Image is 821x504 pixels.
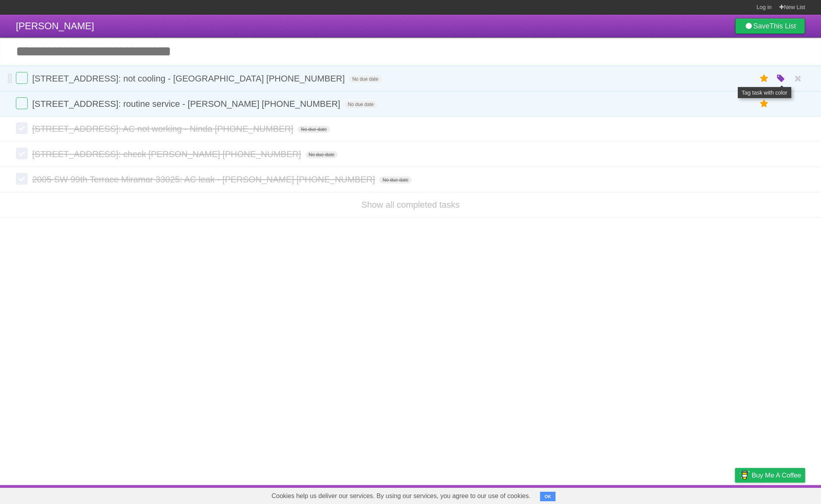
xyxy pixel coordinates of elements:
[305,151,338,158] span: No due date
[755,487,805,502] a: Suggest a feature
[769,22,796,30] b: This List
[16,21,94,31] span: [PERSON_NAME]
[656,487,688,502] a: Developers
[32,174,377,184] span: 2005 SW 99th Terrace Miramar 33025: AC leak - [PERSON_NAME] [PHONE_NUMBER]
[698,487,715,502] a: Terms
[16,72,28,84] label: Done
[361,200,460,210] a: Show all completed tasks
[757,97,772,110] label: Star task
[16,122,28,134] label: Done
[32,149,303,159] span: [STREET_ADDRESS]: check [PERSON_NAME] [PHONE_NUMBER]
[725,487,745,502] a: Privacy
[16,148,28,159] label: Done
[263,488,538,504] span: Cookies help us deliver our services. By using our services, you agree to our use of cookies.
[32,99,342,109] span: [STREET_ADDRESS]: routine service - [PERSON_NAME] [PHONE_NUMBER]
[735,18,805,34] a: SaveThis List
[349,76,381,83] span: No due date
[298,126,330,133] span: No due date
[16,173,28,185] label: Done
[739,468,750,482] img: Buy me a coffee
[630,487,646,502] a: About
[345,101,377,108] span: No due date
[540,492,556,501] button: OK
[16,97,28,109] label: Done
[735,468,805,483] a: Buy me a coffee
[757,72,772,85] label: Star task
[32,74,347,83] span: [STREET_ADDRESS]: not cooling - [GEOGRAPHIC_DATA] [PHONE_NUMBER]
[379,176,411,184] span: No due date
[752,468,801,482] span: Buy me a coffee
[32,124,295,134] span: [STREET_ADDRESS]: AC not working - Ninda [PHONE_NUMBER]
